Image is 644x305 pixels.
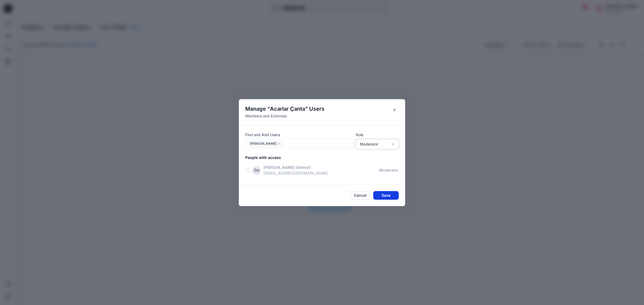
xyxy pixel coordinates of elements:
[270,106,305,112] span: Acarlar Çanta
[264,170,379,176] p: [EMAIL_ADDRESS][DOMAIN_NAME]
[252,166,261,175] div: ÖD
[390,106,399,114] button: Close
[379,167,399,173] p: moderator
[245,132,354,137] p: Find and Add Users
[350,191,370,200] button: Cancel
[264,165,295,170] p: [PERSON_NAME]
[373,191,399,200] button: Save
[250,141,277,147] span: [PERSON_NAME]
[296,165,310,170] p: (Admin)
[245,106,324,112] h4: Manage “ ” Users
[356,132,399,137] p: Role
[278,141,281,146] button: close
[245,113,324,119] p: Members and Externals
[245,155,405,160] p: People with access
[360,141,388,147] div: Moderator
